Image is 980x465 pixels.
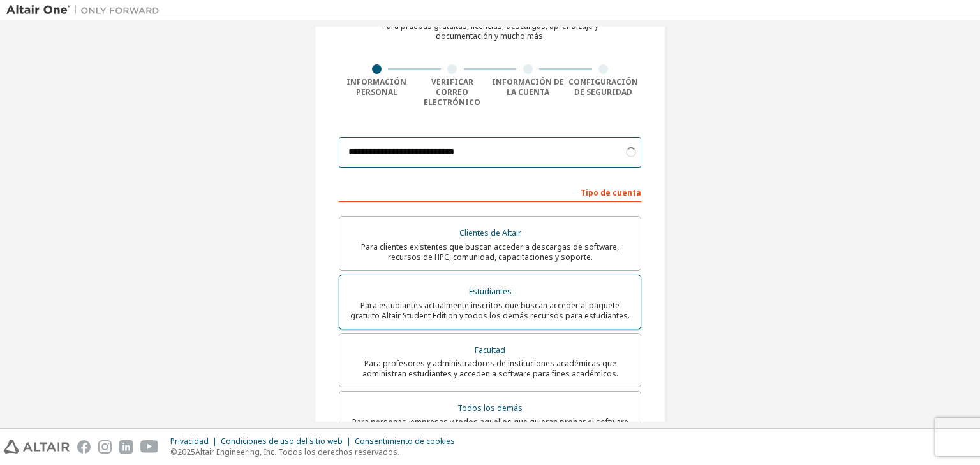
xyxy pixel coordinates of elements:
[4,440,70,454] img: altair_logo.svg
[77,440,91,454] img: facebook.svg
[221,436,343,447] font: Condiciones de uso del sitio web
[170,436,209,447] font: Privacidad
[492,76,564,97] font: Información de la cuenta
[177,447,195,457] font: 2025
[475,345,505,355] font: Facultad
[6,4,166,17] img: Altair Uno
[98,440,112,454] img: instagram.svg
[424,76,480,108] font: Verificar correo electrónico
[469,286,512,297] font: Estudiantes
[568,76,638,97] font: Configuración de seguridad
[457,403,523,413] font: Todos los demás
[119,440,133,454] img: linkedin.svg
[195,447,399,457] font: Altair Engineering, Inc. Todos los derechos reservados.
[361,241,619,262] font: Para clientes existentes que buscan acceder a descargas de software, recursos de HPC, comunidad, ...
[459,227,521,238] font: Clientes de Altair
[140,440,159,454] img: youtube.svg
[170,447,177,457] font: ©
[581,187,641,198] font: Tipo de cuenta
[352,417,628,438] font: Para personas, empresas y todos aquellos que quieran probar el software de Altair y explorar nues...
[362,358,618,379] font: Para profesores y administradores de instituciones académicas que administran estudiantes y acced...
[346,76,406,97] font: Información personal
[350,300,630,321] font: Para estudiantes actualmente inscritos que buscan acceder al paquete gratuito Altair Student Edit...
[436,31,545,41] font: documentación y mucho más.
[355,436,455,447] font: Consentimiento de cookies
